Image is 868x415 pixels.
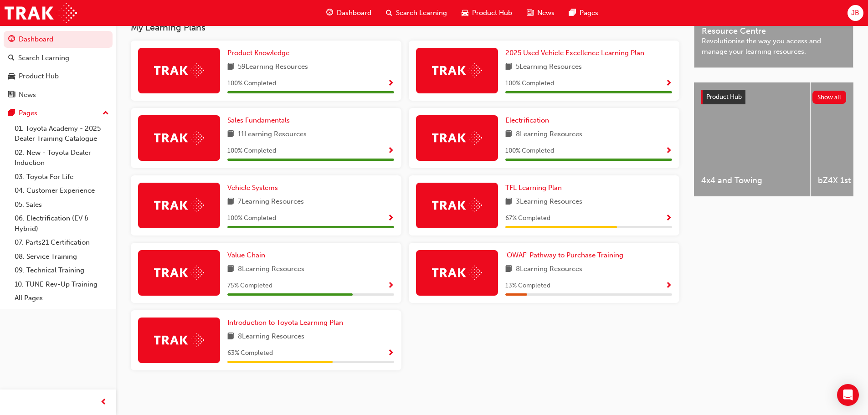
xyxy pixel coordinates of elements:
button: Pages [4,105,113,122]
button: Show Progress [387,348,394,359]
a: Product Knowledge [227,48,293,58]
span: Sales Fundamentals [227,116,290,124]
a: 04. Customer Experience [11,184,113,198]
a: 09. Technical Training [11,263,113,277]
img: Trak [154,266,204,280]
a: 2025 Used Vehicle Excellence Learning Plan [505,48,648,58]
span: 100 % Completed [227,213,276,224]
button: Show Progress [387,213,394,224]
span: pages-icon [569,7,576,19]
img: Trak [154,131,204,145]
span: News [537,8,555,18]
div: Open Intercom Messenger [837,384,859,406]
span: JB [851,8,859,18]
span: Revolutionise the way you access and manage your learning resources. [702,36,846,56]
a: Value Chain [227,250,269,261]
span: 100 % Completed [227,146,276,156]
span: pages-icon [8,109,15,118]
button: JB [847,5,863,21]
h3: My Learning Plans [131,22,679,33]
button: Show Progress [665,78,672,89]
a: 05. Sales [11,198,113,212]
span: search-icon [386,7,392,19]
span: guage-icon [8,36,15,44]
div: News [19,90,36,100]
a: news-iconNews [519,4,562,22]
span: book-icon [227,196,234,208]
span: Show Progress [665,147,672,155]
span: 100 % Completed [227,78,276,89]
div: Product Hub [19,71,59,82]
span: 67 % Completed [505,213,550,224]
span: guage-icon [326,7,333,19]
span: prev-icon [100,397,107,408]
a: Introduction to Toyota Learning Plan [227,318,347,328]
span: search-icon [8,54,15,62]
a: News [4,87,113,103]
img: Trak [154,198,204,212]
a: 'OWAF' Pathway to Purchase Training [505,250,627,261]
span: 11 Learning Resources [238,129,307,140]
div: Search Learning [18,53,69,63]
span: 13 % Completed [505,281,550,291]
img: Trak [432,63,482,77]
span: 8 Learning Resources [516,129,582,140]
span: book-icon [227,331,234,343]
span: Product Hub [706,93,742,101]
a: Product Hub [4,68,113,85]
a: 06. Electrification (EV & Hybrid) [11,211,113,236]
a: car-iconProduct Hub [454,4,519,22]
button: Show Progress [387,78,394,89]
span: Show Progress [387,349,394,358]
a: 4x4 and Towing [694,82,810,196]
img: Trak [154,333,204,347]
button: Show Progress [387,280,394,292]
span: book-icon [505,129,512,140]
span: Product Knowledge [227,49,289,57]
button: Show Progress [665,145,672,157]
span: Show Progress [387,215,394,223]
a: search-iconSearch Learning [379,4,454,22]
img: Trak [432,198,482,212]
span: Vehicle Systems [227,184,278,192]
span: book-icon [505,264,512,275]
span: Electrification [505,116,549,124]
button: Show Progress [665,213,672,224]
a: 03. Toyota For Life [11,170,113,184]
span: Value Chain [227,251,265,259]
span: Show Progress [387,282,394,290]
span: Show Progress [387,147,394,155]
span: 3 Learning Resources [516,196,582,208]
span: book-icon [505,196,512,208]
span: book-icon [227,129,234,140]
span: 'OWAF' Pathway to Purchase Training [505,251,623,259]
button: Show Progress [665,280,672,292]
span: up-icon [103,108,109,119]
button: DashboardSearch LearningProduct HubNews [4,29,113,105]
span: book-icon [227,61,234,73]
span: car-icon [462,7,468,19]
a: pages-iconPages [562,4,606,22]
a: 08. Service Training [11,250,113,264]
span: 2025 Used Vehicle Excellence Learning Plan [505,49,644,57]
a: Dashboard [4,31,113,48]
span: 100 % Completed [505,146,554,156]
span: 8 Learning Resources [238,264,304,275]
a: Vehicle Systems [227,183,282,193]
a: Search Learning [4,50,113,67]
span: 5 Learning Resources [516,61,582,73]
img: Trak [5,3,77,23]
img: Trak [154,63,204,77]
a: Sales Fundamentals [227,115,293,126]
span: Show Progress [665,282,672,290]
span: news-icon [8,91,15,99]
a: TFL Learning Plan [505,183,565,193]
button: Show all [812,91,847,104]
span: Show Progress [387,80,394,88]
a: Product HubShow all [701,90,846,104]
span: Dashboard [337,8,371,18]
span: 100 % Completed [505,78,554,89]
span: Show Progress [665,80,672,88]
span: book-icon [227,264,234,275]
